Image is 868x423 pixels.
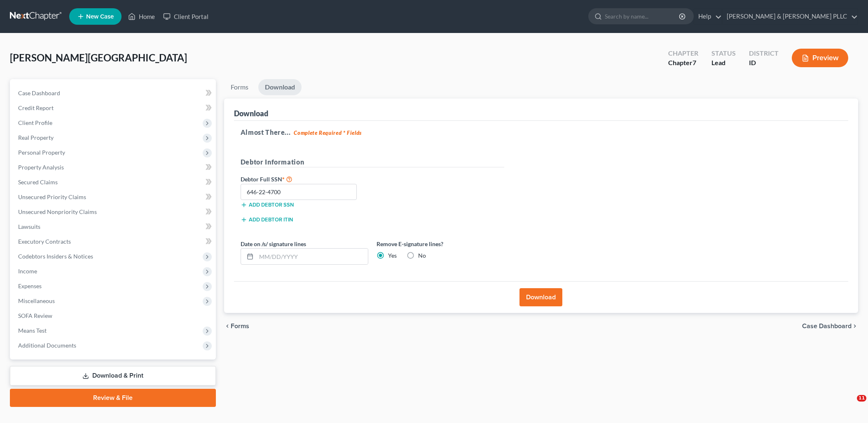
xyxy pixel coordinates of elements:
span: SOFA Review [18,312,52,319]
div: Chapter [668,49,698,58]
a: Unsecured Nonpriority Claims [12,204,216,219]
a: [PERSON_NAME] & [PERSON_NAME] PLLC [723,9,858,24]
span: New Case [86,14,114,20]
div: Lead [711,58,736,68]
span: Lawsuits [18,223,40,230]
a: Case Dashboard [12,86,216,101]
a: Unsecured Priority Claims [12,190,216,204]
input: XXX-XX-XXXX [241,184,357,200]
a: Lawsuits [12,219,216,234]
span: 7 [693,59,696,66]
span: Codebtors Insiders & Notices [18,253,93,260]
a: SOFA Review [12,308,216,323]
label: Date on /s/ signature lines [241,240,306,248]
button: Download [519,288,562,306]
label: No [418,251,426,260]
span: Forms [231,323,249,329]
span: Miscellaneous [18,297,55,304]
label: Remove E-signature lines? [377,240,504,248]
a: Review & File [10,389,216,407]
button: Add debtor SSN [241,202,294,208]
a: Home [124,9,159,24]
button: Add debtor ITIN [241,216,293,223]
div: Download [234,108,268,118]
input: MM/DD/YYYY [256,249,368,264]
i: chevron_right [852,323,858,329]
span: Additional Documents [18,342,76,349]
span: [PERSON_NAME][GEOGRAPHIC_DATA] [10,52,187,63]
strong: Complete Required * Fields [294,129,362,136]
button: chevron_left Forms [224,323,260,329]
a: Download & Print [10,366,216,385]
span: Credit Report [18,104,54,111]
span: Personal Property [18,149,65,156]
a: Secured Claims [12,175,216,190]
iframe: Intercom live chat [840,395,860,415]
span: Real Property [18,134,54,141]
a: Property Analysis [12,160,216,175]
span: Case Dashboard [18,89,60,96]
span: Property Analysis [18,164,64,171]
input: Search by name... [605,9,680,24]
h5: Almost There... [241,127,842,137]
i: chevron_left [224,323,231,329]
span: Client Profile [18,119,52,126]
div: Chapter [668,58,698,68]
div: ID [749,58,779,68]
a: Forms [224,79,255,95]
span: Executory Contracts [18,238,71,245]
span: Expenses [18,282,42,289]
a: Help [694,9,722,24]
span: 11 [857,395,866,402]
h5: Debtor Information [241,157,504,167]
div: District [749,49,779,58]
label: Debtor Full SSN [236,174,372,184]
span: Means Test [18,327,47,334]
a: Client Portal [159,9,213,24]
span: Secured Claims [18,179,58,186]
div: Status [711,49,736,58]
label: Yes [388,251,397,260]
a: Download [258,79,302,95]
a: Credit Report [12,101,216,115]
span: Unsecured Priority Claims [18,193,86,200]
span: Case Dashboard [802,323,852,329]
span: Unsecured Nonpriority Claims [18,208,97,215]
a: Executory Contracts [12,234,216,249]
a: Case Dashboard chevron_right [802,323,858,329]
button: Preview [792,49,848,67]
span: Income [18,268,37,275]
